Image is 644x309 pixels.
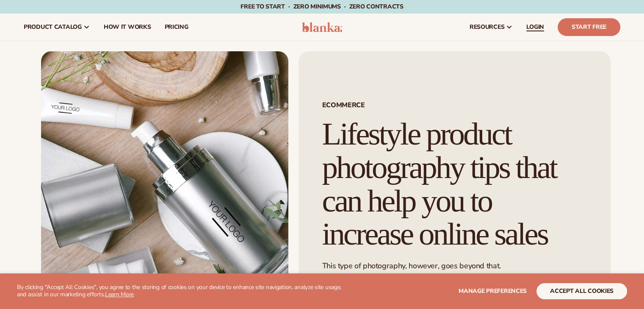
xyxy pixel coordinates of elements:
[536,283,627,299] button: accept all cookies
[158,14,195,41] a: pricing
[17,14,97,41] a: product catalog
[24,24,82,31] span: product catalog
[459,283,527,299] button: Manage preferences
[97,14,158,41] a: How It Works
[459,287,527,295] span: Manage preferences
[526,24,544,31] span: LOGIN
[463,14,520,41] a: resources
[470,24,504,31] span: resources
[322,102,587,109] span: ECOMMERCE
[520,14,551,41] a: LOGIN
[240,3,403,11] span: Free to start · ZERO minimums · ZERO contracts
[558,18,620,36] a: Start Free
[164,24,188,31] span: pricing
[322,261,501,271] span: This type of photography, however, goes beyond that.
[302,22,342,32] img: logo
[17,284,351,298] p: By clicking "Accept All Cookies", you agree to the storing of cookies on your device to enhance s...
[105,290,134,298] a: Learn More
[104,24,151,31] span: How It Works
[322,117,587,251] h1: Lifestyle product photography tips that can help you to increase online sales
